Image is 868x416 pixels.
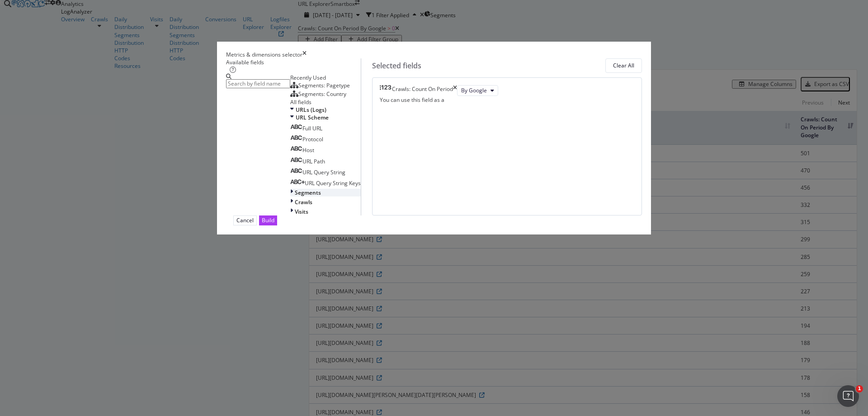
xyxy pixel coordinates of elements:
[302,51,307,58] div: times
[380,96,634,104] div: You can use this field as a
[226,51,302,58] div: Metrics & dimensions selector
[296,114,329,121] span: URL Scheme
[302,135,323,143] span: Protocol
[295,208,308,215] span: Visits
[856,385,863,392] span: 1
[457,85,498,96] button: By Google
[613,62,634,69] div: Clear All
[262,216,274,224] div: Build
[461,86,487,94] span: By Google
[453,85,457,96] div: times
[295,198,312,206] span: Crawls
[226,79,290,88] input: Search by field name
[302,146,314,154] span: Host
[302,124,322,132] span: Full URL
[372,61,421,71] div: Selected fields
[392,85,453,96] div: Crawls: Count On Period
[298,90,346,98] span: Segments: Country
[296,106,326,114] span: URLs (Logs)
[259,215,277,225] button: Build
[302,158,325,165] span: URL Path
[217,42,651,234] div: modal
[290,74,361,81] div: Recently Used
[295,189,321,196] span: Segments
[226,58,361,66] div: Available fields
[302,168,345,176] span: URL Query String
[305,179,361,187] span: URL Query String Keys
[290,98,361,106] div: All fields
[605,58,642,73] button: Clear All
[837,385,859,407] iframe: Intercom live chat
[298,81,350,89] span: Segments: Pagetype
[236,216,254,224] div: Cancel
[380,85,634,96] div: Crawls: Count On PeriodtimesBy Google
[233,215,257,225] button: Cancel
